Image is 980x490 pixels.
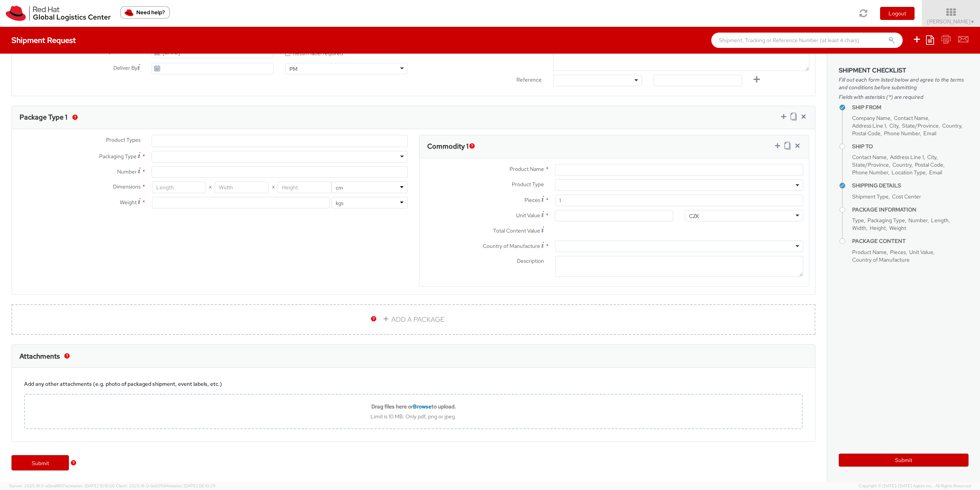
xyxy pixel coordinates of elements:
[890,249,906,256] span: Pieces
[169,483,216,488] span: master, [DATE] 08:10:29
[852,161,889,168] span: State/Province
[852,144,969,149] h4: Ship To
[890,154,924,161] span: Address Line 1
[889,122,898,129] span: City
[915,161,943,168] span: Postal Code
[902,122,939,129] span: State/Province
[852,122,886,129] span: Address Line 1
[852,193,889,200] span: Shipment Type
[852,207,969,213] h4: Package Information
[510,166,544,172] span: Product Name
[929,169,942,176] span: Email
[516,212,540,219] span: Unit Value
[852,169,888,176] span: Phone Number
[867,217,905,224] span: Packaging Type
[278,182,332,193] input: Height
[116,483,216,488] span: Client: 2025.18.0-0e69584
[852,225,866,231] span: Width
[11,455,69,470] a: Submit
[852,105,969,110] h4: Ship From
[70,483,115,488] span: master, [DATE] 10:10:00
[852,249,887,256] span: Product Name
[25,413,802,420] div: Limit is 10 MB. Only pdf, png or jpeg.
[892,193,921,200] span: Cost Center
[24,380,803,388] div: Add any other attachments (e.g. photo of packaged shipment, event labels, etc.)
[908,217,928,224] span: Number
[413,403,431,410] span: Browse
[870,225,886,231] span: Height
[524,197,540,203] span: Pieces
[269,182,278,193] span: X
[884,130,920,137] span: Phone Number
[880,7,915,20] button: Logout
[852,217,864,224] span: Type
[99,153,137,160] span: Packaging Type
[113,183,140,190] span: Dimensions
[371,403,456,410] b: Drag files here or to upload.
[11,36,76,44] h4: Shipment Request
[852,130,880,137] span: Postal Code
[892,169,926,176] span: Location Type
[113,64,137,72] span: Deliver By
[927,154,936,161] span: City
[120,6,170,19] button: Need help?
[942,122,961,129] span: Country
[215,182,269,193] input: Width
[892,161,911,168] span: Country
[970,19,975,25] span: ▼
[106,136,140,143] span: Product Types
[909,249,933,256] span: Unit Value
[852,256,910,263] span: Country of Manufacture
[711,33,903,48] input: Shipment, Tracking or Reference Number (at least 4 chars)
[852,238,969,244] h4: Package Content
[839,67,969,74] h3: Shipment Checklist
[516,76,542,83] span: Reference
[427,143,469,150] h3: Commodity 1
[152,182,206,193] input: Length
[512,181,544,188] span: Product Type
[859,483,971,489] span: Copyright © [DATE]-[DATE] Agistix Inc., All Rights Reserved
[839,76,969,91] span: Fill out each form listed below and agree to the terms and conditions before submitting
[9,483,115,488] span: Server: 2025.18.0-a0edd1917ac
[839,93,969,101] span: Fields with asterisks (*) are required
[20,352,60,360] h3: Attachments
[889,225,906,231] span: Weight
[483,243,540,249] span: Country of Manufacture
[11,304,815,335] a: ADD A PACKAGE
[289,65,297,73] div: PM
[927,18,975,25] span: [PERSON_NAME]
[493,227,540,234] span: Total Content Value
[120,199,137,206] span: Weight
[206,182,215,193] span: X
[117,168,137,175] span: Number
[839,454,969,467] button: Submit
[20,113,67,121] h3: Package Type 1
[852,183,969,188] h4: Shipping Details
[923,130,936,137] span: Email
[931,217,949,224] span: Length
[852,154,887,161] span: Contact Name
[517,257,544,264] span: Description
[852,115,890,121] span: Company Name
[894,115,928,121] span: Contact Name
[689,212,699,220] div: CZK
[6,6,111,21] img: rh-logistics-00dfa346123c4ec078e1.svg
